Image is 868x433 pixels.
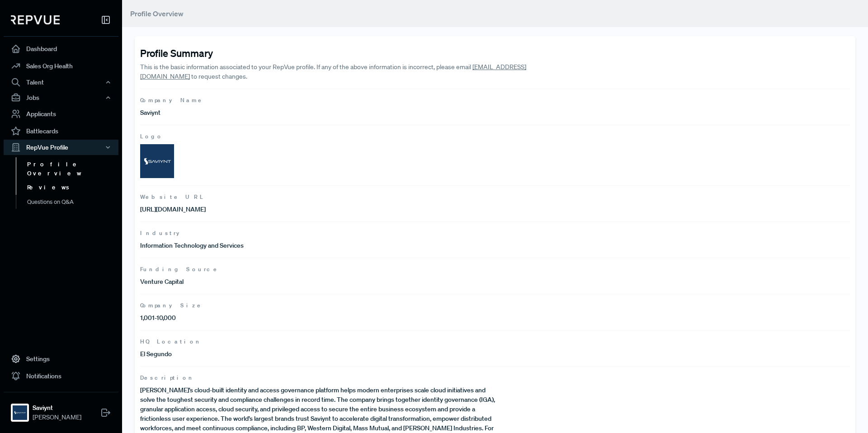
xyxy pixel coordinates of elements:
img: RepVue [11,15,60,24]
button: Talent [4,75,118,90]
p: El Segundo [140,349,495,359]
a: SaviyntSaviynt[PERSON_NAME] [4,392,118,426]
p: Information Technology and Services [140,241,495,250]
a: Sales Org Health [4,57,118,75]
a: Dashboard [4,40,118,57]
button: RepVue Profile [4,140,118,155]
img: Saviynt [13,405,27,420]
p: Saviynt [140,108,495,118]
span: Funding Source [140,265,850,273]
span: Website URL [140,193,850,201]
span: Description [140,374,850,382]
span: HQ Location [140,338,850,346]
span: [PERSON_NAME] [33,413,81,422]
button: Jobs [4,90,118,105]
p: 1,001-10,000 [140,313,495,323]
a: Reviews [16,180,131,195]
a: Settings [4,350,118,367]
span: Industry [140,229,850,237]
a: Profile Overview [16,157,131,180]
a: Applicants [4,105,118,122]
a: Notifications [4,367,118,385]
strong: Saviynt [33,403,81,413]
p: This is the basic information associated to your RepVue profile. If any of the above information ... [140,62,566,81]
h4: Profile Summary [140,47,850,59]
a: Battlecards [4,122,118,140]
a: Questions on Q&A [16,195,131,209]
span: Logo [140,132,850,141]
span: Profile Overview [130,9,184,18]
p: [URL][DOMAIN_NAME] [140,205,495,214]
p: Venture Capital [140,277,495,287]
span: Company Name [140,96,850,104]
span: Company Size [140,301,850,310]
img: Logo [140,144,174,178]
